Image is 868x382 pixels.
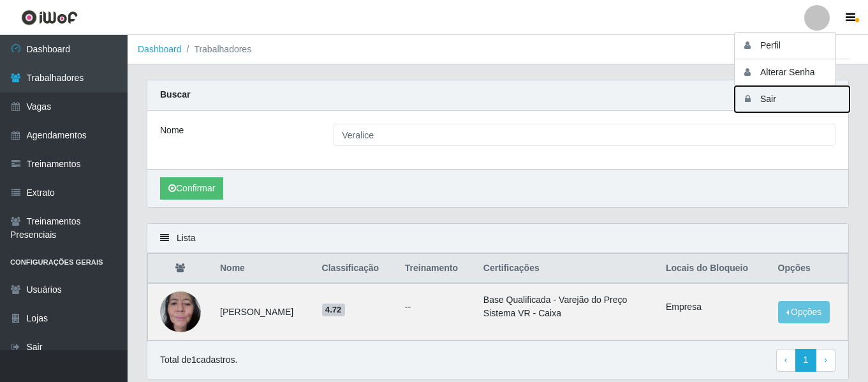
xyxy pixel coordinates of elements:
[816,349,835,372] a: Next
[666,300,763,314] li: Empresa
[658,254,770,284] th: Locais do Bloqueio
[160,353,237,367] p: Total de 1 cadastros.
[735,86,850,112] button: Sair
[397,254,476,284] th: Treinamento
[147,224,848,253] div: Lista
[776,349,835,372] nav: pagination
[334,124,835,146] input: Digite o Nome...
[795,349,817,372] a: 1
[735,33,850,59] button: Perfil
[824,355,827,365] span: ›
[770,254,848,284] th: Opções
[212,254,314,284] th: Nome
[483,307,651,320] li: Sistema VR - Caixa
[735,59,850,86] button: Alterar Senha
[483,293,651,307] li: Base Qualificada - Varejão do Preço
[322,304,345,316] span: 4.72
[128,35,868,64] nav: breadcrumb
[476,254,658,284] th: Certificações
[160,177,223,200] button: Confirmar
[160,89,190,99] strong: Buscar
[778,301,830,323] button: Opções
[160,284,201,339] img: 1653915171723.jpeg
[138,44,182,54] a: Dashboard
[784,355,788,365] span: ‹
[405,300,468,314] ul: --
[160,124,184,137] label: Nome
[21,10,78,26] img: CoreUI Logo
[212,283,314,341] td: [PERSON_NAME]
[776,349,796,372] a: Previous
[314,254,397,284] th: Classificação
[182,43,252,56] li: Trabalhadores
